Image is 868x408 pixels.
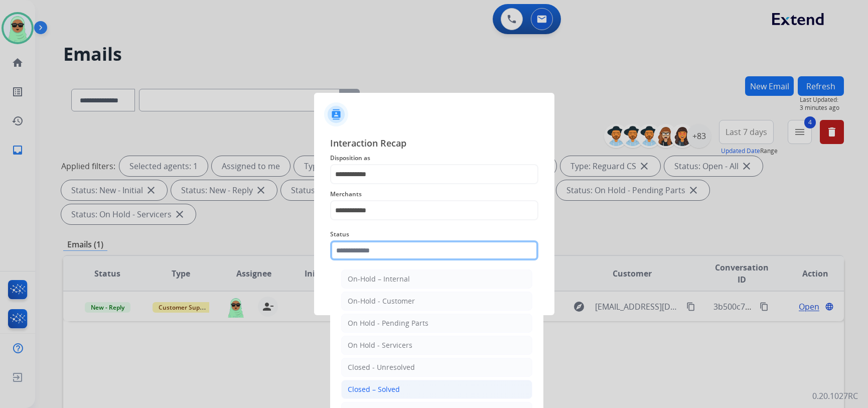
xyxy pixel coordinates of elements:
[330,136,538,152] span: Interaction Recap
[348,384,400,394] div: Closed – Solved
[812,390,858,402] p: 0.20.1027RC
[330,188,538,200] span: Merchants
[330,152,538,164] span: Disposition as
[348,318,428,328] div: On Hold - Pending Parts
[348,340,412,350] div: On Hold - Servicers
[348,362,415,372] div: Closed - Unresolved
[348,296,415,306] div: On-Hold - Customer
[330,228,538,240] span: Status
[324,102,348,126] img: contactIcon
[348,274,410,284] div: On-Hold – Internal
